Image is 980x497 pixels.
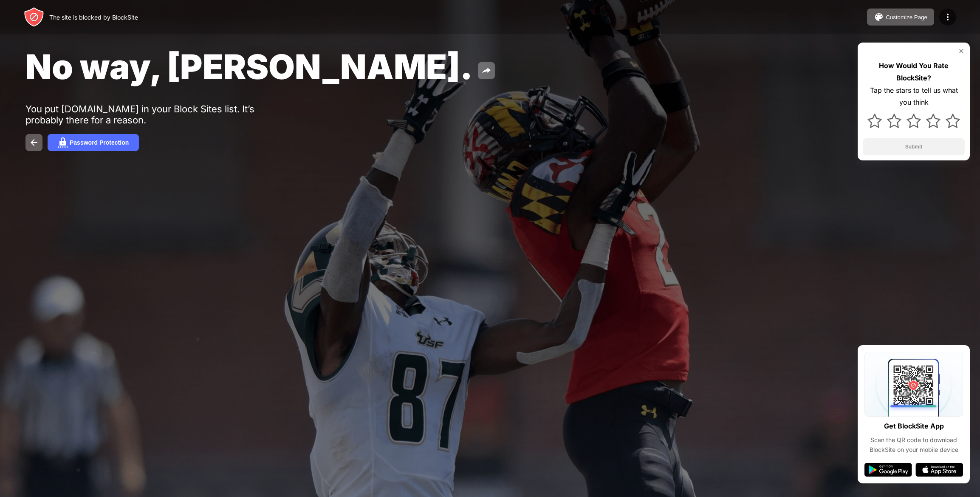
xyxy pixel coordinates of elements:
[926,114,940,128] img: star.svg
[943,12,953,22] img: menu-icon.svg
[915,463,963,477] img: app-store.svg
[49,14,138,21] div: The site is blocked by BlockSite
[70,139,129,146] div: Password Protection
[863,60,965,84] div: How Would You Rate BlockSite?
[863,138,965,155] button: Submit
[864,463,912,477] img: google-play.svg
[48,134,139,151] button: Password Protection
[884,420,944,432] div: Get BlockSite App
[907,114,921,128] img: star.svg
[867,114,882,128] img: star.svg
[958,48,965,54] img: rate-us-close.svg
[864,435,963,454] div: Scan the QR code to download BlockSite on your mobile device
[29,137,39,148] img: back.svg
[867,9,934,26] button: Customize Page
[887,114,901,128] img: star.svg
[886,14,927,20] div: Customize Page
[24,7,44,27] img: header-logo.svg
[946,114,960,128] img: star.svg
[25,46,473,87] span: No way, [PERSON_NAME].
[58,137,68,148] img: password.svg
[864,352,963,417] img: qrcode.svg
[481,66,491,76] img: share.svg
[874,12,884,22] img: pallet.svg
[25,103,288,126] div: You put [DOMAIN_NAME] in your Block Sites list. It’s probably there for a reason.
[863,84,965,109] div: Tap the stars to tell us what you think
